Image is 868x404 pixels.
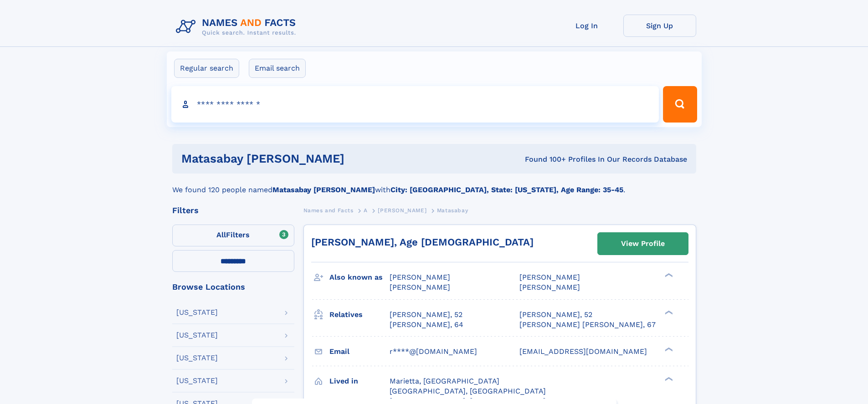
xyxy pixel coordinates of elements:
[329,270,390,285] h3: Also known as
[437,207,468,214] span: Matasabay
[174,59,239,78] label: Regular search
[176,309,218,316] div: [US_STATE]
[598,233,688,255] a: View Profile
[519,310,592,320] a: [PERSON_NAME], 52
[519,347,647,356] span: [EMAIL_ADDRESS][DOMAIN_NAME]
[390,273,450,281] span: [PERSON_NAME]
[172,225,294,246] label: Filters
[550,15,623,37] a: Log In
[329,373,390,389] h3: Lived in
[181,153,435,164] h1: matasabay [PERSON_NAME]
[364,207,368,214] span: A
[249,59,306,78] label: Email search
[390,320,463,330] a: [PERSON_NAME], 64
[390,283,450,291] span: [PERSON_NAME]
[663,272,673,278] div: ❯
[172,174,696,195] div: We found 120 people named with .
[663,309,673,315] div: ❯
[378,207,426,214] span: [PERSON_NAME]
[390,185,623,194] b: City: [GEOGRAPHIC_DATA], State: [US_STATE], Age Range: 35-45
[172,283,294,291] div: Browse Locations
[519,273,580,281] span: [PERSON_NAME]
[390,310,462,320] a: [PERSON_NAME], 52
[519,283,580,291] span: [PERSON_NAME]
[329,307,390,322] h3: Relatives
[378,205,426,216] a: [PERSON_NAME]
[329,344,390,359] h3: Email
[171,86,659,123] input: search input
[663,86,697,123] button: Search Button
[176,377,218,384] div: [US_STATE]
[303,205,354,216] a: Names and Facts
[623,15,696,37] a: Sign Up
[216,230,226,239] span: All
[519,320,656,330] a: [PERSON_NAME] [PERSON_NAME], 67
[390,377,499,385] span: Marietta, [GEOGRAPHIC_DATA]
[621,233,665,254] div: View Profile
[176,332,218,339] div: [US_STATE]
[311,236,534,248] a: [PERSON_NAME], Age [DEMOGRAPHIC_DATA]
[364,205,368,216] a: A
[172,15,303,39] img: Logo Names and Facts
[390,387,546,395] span: [GEOGRAPHIC_DATA], [GEOGRAPHIC_DATA]
[663,346,673,352] div: ❯
[176,354,218,362] div: [US_STATE]
[272,185,375,194] b: Matasabay [PERSON_NAME]
[172,206,294,215] div: Filters
[435,154,687,164] div: Found 100+ Profiles In Our Records Database
[663,376,673,382] div: ❯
